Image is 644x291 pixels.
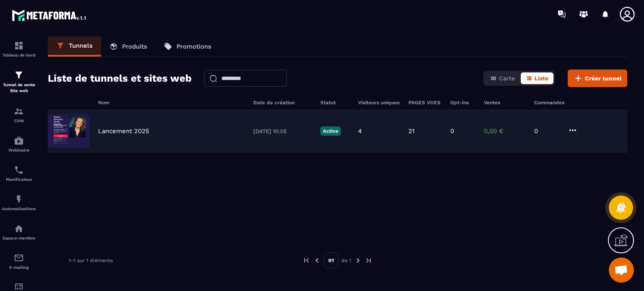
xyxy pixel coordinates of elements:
[48,70,192,87] h2: Liste de tunnels et sites web
[177,43,211,50] p: Promotions
[2,34,36,64] a: formationformationTableau de bord
[2,177,36,182] p: Planificateur
[2,236,36,240] p: Espace membre
[2,118,36,123] p: CRM
[450,100,475,106] h6: Opt-ins
[48,114,90,148] img: image
[2,217,36,247] a: automationsautomationsEspace membre
[122,43,147,50] p: Produits
[2,53,36,57] p: Tableau de bord
[2,247,36,276] a: emailemailE-mailing
[253,128,312,134] p: [DATE] 10:05
[303,257,310,264] img: prev
[14,41,24,51] img: formation
[484,127,526,135] p: 0,00 €
[499,75,515,82] span: Carte
[2,129,36,159] a: automationsautomationsWebinaire
[484,100,526,106] h6: Ventes
[521,72,553,84] button: Liste
[341,257,351,264] p: de 1
[2,188,36,217] a: automationsautomationsAutomatisations
[534,100,564,106] h6: Commandes
[408,100,442,106] h6: PAGES VUES
[48,36,101,57] a: Tunnels
[12,8,87,23] img: logo
[14,224,24,234] img: automations
[568,70,627,87] button: Créer tunnel
[69,258,113,263] p: 1-1 sur 1 éléments
[408,127,415,135] p: 21
[101,36,156,57] a: Produits
[2,206,36,211] p: Automatisations
[534,127,559,135] p: 0
[2,82,36,94] p: Tunnel de vente Site web
[69,42,93,49] p: Tunnels
[320,100,350,106] h6: Statut
[354,257,362,264] img: next
[535,75,548,82] span: Liste
[14,106,24,116] img: formation
[98,127,149,135] p: Lancement 2025
[253,100,312,106] h6: Date de création
[98,100,245,106] h6: Nom
[14,136,24,146] img: automations
[609,258,634,283] div: Ouvrir le chat
[485,72,520,84] button: Carte
[358,100,400,106] h6: Visiteurs uniques
[156,36,220,57] a: Promotions
[450,127,454,135] p: 0
[2,64,36,100] a: formationformationTunnel de vente Site web
[2,159,36,188] a: schedulerschedulerPlanificateur
[14,70,24,80] img: formation
[324,252,338,268] p: 01
[2,100,36,129] a: formationformationCRM
[2,265,36,270] p: E-mailing
[320,126,341,136] p: Active
[14,194,24,204] img: automations
[358,127,362,135] p: 4
[14,253,24,263] img: email
[585,74,622,82] span: Créer tunnel
[365,257,372,264] img: next
[313,257,321,264] img: prev
[14,165,24,175] img: scheduler
[2,148,36,152] p: Webinaire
